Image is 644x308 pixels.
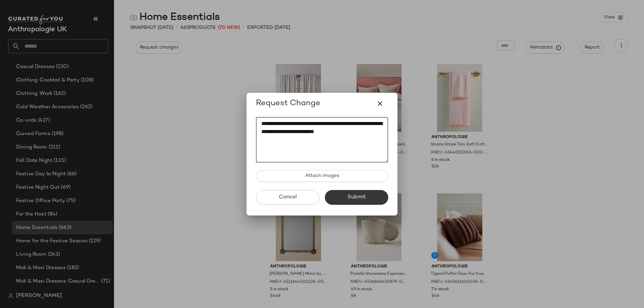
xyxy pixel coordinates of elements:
span: Request Change [256,98,320,109]
button: Cancel [256,190,319,205]
span: Submit [347,194,366,200]
button: Submit [325,190,388,205]
span: Cancel [278,194,297,200]
button: Attach images [256,170,388,182]
span: Attach images [305,173,339,179]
